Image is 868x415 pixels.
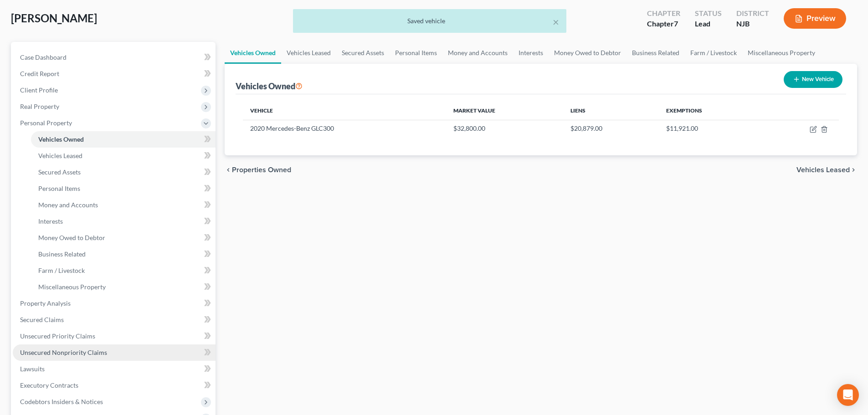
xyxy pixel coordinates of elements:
i: chevron_right [850,166,857,174]
div: Vehicles Owned [236,81,303,92]
td: $11,921.00 [659,120,763,137]
span: Personal Items [38,184,80,192]
span: Money and Accounts [38,201,98,209]
span: Unsecured Nonpriority Claims [20,348,107,356]
button: chevron_left Properties Owned [225,166,291,174]
td: $20,879.00 [563,120,659,137]
a: Business Related [31,246,216,262]
a: Farm / Livestock [31,262,216,279]
span: Executory Contracts [20,381,78,389]
a: Money Owed to Debtor [31,230,216,246]
a: Credit Report [13,66,216,82]
span: Unsecured Priority Claims [20,332,95,340]
div: Chapter [647,8,680,19]
a: Personal Items [390,42,442,64]
a: Executory Contracts [13,377,216,394]
a: Money and Accounts [31,197,216,213]
th: Vehicle [243,102,446,120]
a: Miscellaneous Property [742,42,821,64]
a: Vehicles Owned [225,42,281,64]
button: New Vehicle [784,71,842,88]
span: Lawsuits [20,365,45,373]
button: Preview [784,8,846,29]
a: Vehicles Leased [31,148,216,164]
span: Credit Report [20,70,59,77]
span: Real Property [20,102,59,110]
a: Vehicles Owned [31,131,216,148]
td: $32,800.00 [446,120,563,137]
span: Vehicles Owned [38,135,84,143]
a: Personal Items [31,180,216,197]
a: Money and Accounts [442,42,513,64]
th: Market Value [446,102,563,120]
span: Property Analysis [20,299,71,307]
a: Property Analysis [13,295,216,312]
button: × [553,16,559,27]
a: Unsecured Priority Claims [13,328,216,344]
span: Interests [38,217,63,225]
button: Vehicles Leased chevron_right [796,166,857,174]
a: Secured Assets [336,42,390,64]
div: Saved vehicle [300,16,559,26]
th: Exemptions [659,102,763,120]
i: chevron_left [225,166,232,174]
th: Liens [563,102,659,120]
span: Business Related [38,250,86,258]
a: Secured Claims [13,312,216,328]
span: Secured Claims [20,316,64,323]
div: Open Intercom Messenger [837,384,859,406]
span: Codebtors Insiders & Notices [20,398,103,405]
span: Miscellaneous Property [38,283,106,291]
a: Vehicles Leased [281,42,336,64]
a: Unsecured Nonpriority Claims [13,344,216,361]
a: Interests [31,213,216,230]
div: District [736,8,769,19]
a: Interests [513,42,549,64]
a: Secured Assets [31,164,216,180]
a: Farm / Livestock [685,42,742,64]
span: Vehicles Leased [796,166,850,174]
a: Miscellaneous Property [31,279,216,295]
span: Secured Assets [38,168,81,176]
a: Case Dashboard [13,49,216,66]
span: Client Profile [20,86,58,94]
a: Lawsuits [13,361,216,377]
span: Vehicles Leased [38,152,82,159]
div: Status [695,8,722,19]
span: Farm / Livestock [38,266,85,274]
a: Money Owed to Debtor [549,42,627,64]
span: Personal Property [20,119,72,127]
span: Money Owed to Debtor [38,234,105,241]
span: Properties Owned [232,166,291,174]
td: 2020 Mercedes-Benz GLC300 [243,120,446,137]
a: Business Related [627,42,685,64]
span: Case Dashboard [20,53,67,61]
